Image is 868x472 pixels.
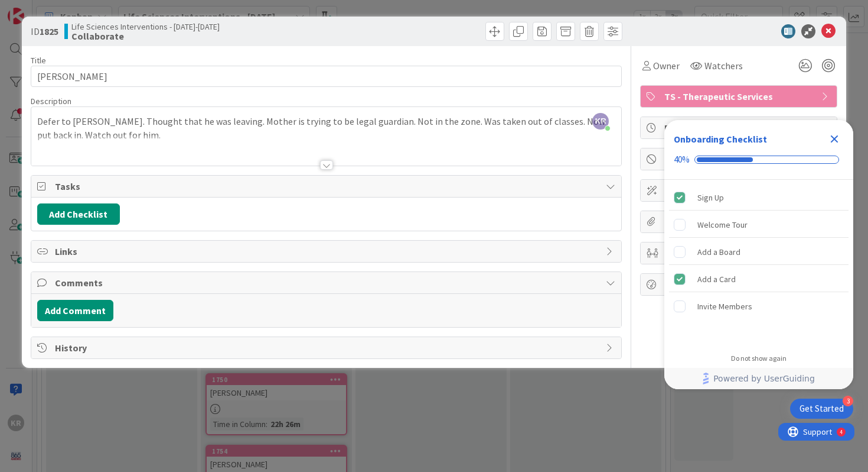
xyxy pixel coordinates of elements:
div: Welcome Tour is incomplete. [669,212,849,238]
div: Open Get Started checklist, remaining modules: 3 [790,399,853,419]
span: History [55,341,601,355]
div: Welcome Tour [697,218,748,232]
div: Do not show again [731,354,787,363]
div: Sign Up [697,190,724,205]
span: Watchers [704,59,743,73]
span: Description [31,96,71,106]
div: 4 [61,5,64,14]
b: Collaborate [71,31,220,41]
div: Get Started [800,403,844,415]
div: Add a Board is incomplete. [669,239,849,265]
span: Life Sciences Interventions - [DATE]-[DATE] [71,22,220,31]
span: Comments [55,276,601,290]
button: Add Comment [37,300,113,321]
span: Support [25,2,54,16]
span: Owner [653,59,680,73]
button: Add Checklist [37,203,120,225]
span: Links [55,244,601,258]
div: Invite Members [697,299,752,313]
span: Tasks [55,179,601,193]
label: Title [31,55,46,66]
div: Checklist items [664,180,853,346]
div: Add a Board [697,245,740,259]
span: TS - Therapeutic Services [664,89,815,104]
p: Defer to [PERSON_NAME]. Thought that he was leaving. Mother is trying to be legal guardian. Not i... [37,115,616,141]
span: Powered by UserGuiding [713,371,815,386]
span: ID [31,24,58,38]
div: 3 [843,396,853,406]
div: Invite Members is incomplete. [669,293,849,319]
input: type card name here... [31,66,622,87]
a: Powered by UserGuiding [670,368,847,389]
div: Add a Card [697,272,736,286]
div: Footer [664,368,853,389]
div: Add a Card is complete. [669,266,849,292]
div: Sign Up is complete. [669,185,849,211]
div: Onboarding Checklist [674,132,767,146]
span: KR [592,113,609,130]
div: Checklist progress: 40% [674,154,844,165]
b: 1825 [40,25,58,37]
div: 40% [674,154,690,165]
div: Checklist Container [664,120,853,389]
div: Close Checklist [825,130,844,148]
